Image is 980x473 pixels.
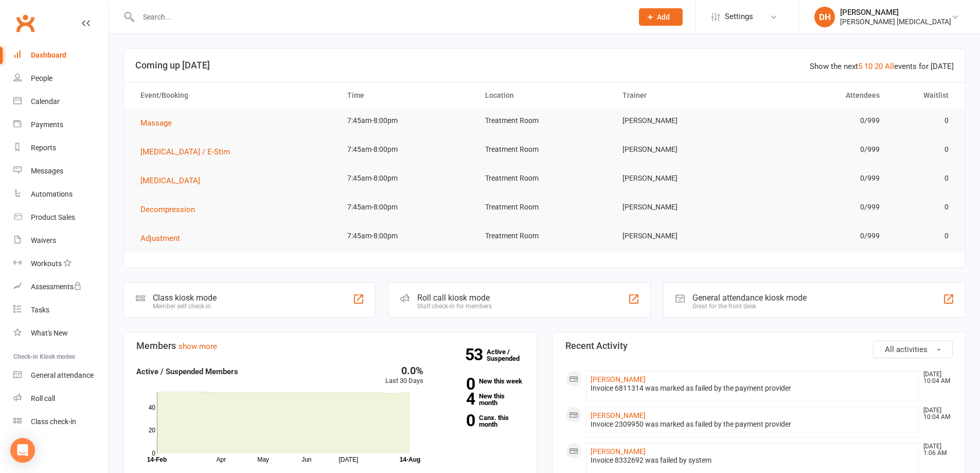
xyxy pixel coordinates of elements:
td: 0 [889,224,958,248]
th: Time [338,82,476,109]
div: Waivers [31,236,56,244]
h3: Members [136,341,524,351]
a: Workouts [13,252,109,275]
div: Reports [31,144,56,152]
a: Messages [13,160,109,183]
a: Assessments [13,275,109,299]
button: Massage [140,117,179,129]
td: [PERSON_NAME] [613,109,751,133]
span: Settings [725,5,753,28]
a: Roll call [13,387,109,410]
div: Class check-in [31,417,76,426]
span: Adjustment [140,234,180,243]
td: Treatment Room [476,195,614,219]
div: Last 30 Days [385,365,423,387]
div: Member self check-in [153,303,217,310]
button: All activities [873,341,953,358]
td: [PERSON_NAME] [613,195,751,219]
td: 0 [889,166,958,190]
td: 7:45am-8:00pm [338,109,476,133]
strong: Active / Suspended Members [136,367,238,376]
div: Calendar [31,97,60,106]
span: Massage [140,118,172,128]
th: Trainer [613,82,751,109]
a: [PERSON_NAME] [591,375,646,383]
h3: Coming up [DATE] [135,60,954,71]
a: 5 [858,62,862,71]
td: [PERSON_NAME] [613,224,751,248]
div: General attendance [31,371,94,379]
div: Payments [31,120,63,129]
a: Waivers [13,229,109,252]
strong: 0 [439,376,475,392]
div: Invoice 6811314 was marked as failed by the payment provider [591,384,915,393]
time: [DATE] 1:06 AM [918,443,952,457]
td: Treatment Room [476,166,614,190]
div: Roll call kiosk mode [417,293,492,303]
div: Invoice 2309950 was marked as failed by the payment provider [591,420,915,429]
td: 7:45am-8:00pm [338,195,476,219]
a: show more [179,342,217,351]
a: Class kiosk mode [13,410,109,433]
strong: 4 [439,391,475,407]
div: Invoice 8332692 was failed by system [591,456,915,465]
td: 0/999 [751,195,889,219]
span: Add [657,13,670,21]
td: 7:45am-8:00pm [338,137,476,162]
span: Decompression [140,205,195,214]
a: 4New this month [439,393,524,406]
a: General attendance kiosk mode [13,364,109,387]
div: Staff check-in for members [417,303,492,310]
span: [MEDICAL_DATA] [140,176,200,185]
a: 20 [875,62,883,71]
th: Attendees [751,82,889,109]
button: [MEDICAL_DATA] [140,174,207,187]
a: Tasks [13,299,109,322]
div: Show the next events for [DATE] [810,60,954,73]
a: [PERSON_NAME] [591,411,646,419]
div: Tasks [31,306,49,314]
a: Payments [13,113,109,136]
div: [PERSON_NAME] [MEDICAL_DATA] [840,17,951,26]
a: 0New this week [439,378,524,384]
div: [PERSON_NAME] [840,8,951,17]
strong: 0 [439,413,475,428]
td: Treatment Room [476,109,614,133]
div: Messages [31,167,63,175]
a: Dashboard [13,44,109,67]
span: [MEDICAL_DATA] / E-Stim [140,147,230,156]
td: 0/999 [751,109,889,133]
div: Automations [31,190,73,198]
a: Calendar [13,90,109,113]
div: What's New [31,329,68,337]
div: Product Sales [31,213,75,221]
td: Treatment Room [476,137,614,162]
th: Waitlist [889,82,958,109]
div: Open Intercom Messenger [10,438,35,463]
button: [MEDICAL_DATA] / E-Stim [140,146,237,158]
td: [PERSON_NAME] [613,137,751,162]
a: People [13,67,109,90]
a: Clubworx [12,10,38,36]
td: 0/999 [751,137,889,162]
td: 0 [889,109,958,133]
a: All [885,62,894,71]
div: Roll call [31,394,55,402]
strong: 53 [465,347,487,362]
td: [PERSON_NAME] [613,166,751,190]
div: General attendance kiosk mode [692,293,807,303]
span: All activities [885,345,928,354]
time: [DATE] 10:04 AM [918,407,952,421]
th: Event/Booking [131,82,338,109]
td: 0/999 [751,166,889,190]
td: Treatment Room [476,224,614,248]
a: 10 [864,62,872,71]
th: Location [476,82,614,109]
div: Great for the front desk [692,303,807,310]
div: People [31,74,52,82]
input: Search... [135,10,626,24]
a: Automations [13,183,109,206]
div: DH [814,7,835,27]
a: Reports [13,136,109,160]
button: Decompression [140,203,202,216]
